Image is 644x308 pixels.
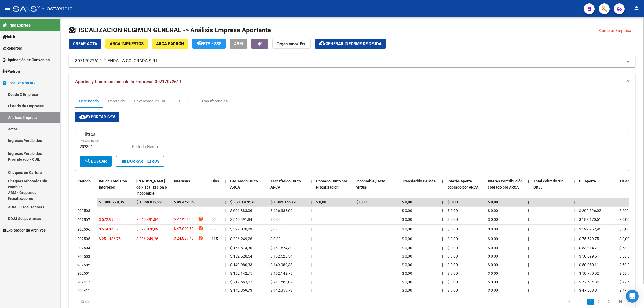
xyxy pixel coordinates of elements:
[531,175,572,199] datatable-header-cell: Total cobrado Sin DDJJ
[574,254,575,258] span: |
[528,200,529,204] span: |
[179,98,189,104] div: DDJJ
[270,227,281,231] span: $ 0,00
[579,280,599,284] span: $ 72.634,34
[619,179,637,183] span: Trf Aporte
[316,200,326,204] span: $ 0,00
[75,58,623,64] mat-panel-title: 30717072614 -
[397,237,397,241] span: |
[488,208,498,213] span: $ 0,00
[633,5,640,12] mat-icon: person
[197,40,203,46] mat-icon: remove_red_eye
[211,227,216,231] span: 86
[203,41,221,46] span: FTP - SSS
[77,179,91,183] span: Período
[230,288,252,292] span: $ 142.359,73
[225,271,226,276] span: |
[354,175,394,199] datatable-header-cell: Incobrable / Acta virtual
[69,39,101,49] button: Crear Acta
[595,297,603,306] li: page 2
[309,175,314,199] datatable-header-cell: |
[211,217,216,222] span: 55
[486,175,526,199] datatable-header-cell: Interés Contribución cobrado por ARCA
[315,39,386,49] button: Generar informe de deuda
[488,200,498,204] span: $ 0,00
[574,208,575,213] span: |
[397,208,397,213] span: |
[488,217,498,222] span: $ 0,00
[528,227,529,231] span: |
[442,246,443,250] span: |
[136,227,158,231] span: $ 597.078,89
[75,79,181,84] span: Aportes y Contribuciones de la Empresa: 30717072614
[136,200,162,204] span: $ 1.368.819,99
[270,217,281,222] span: $ 0,00
[270,271,292,276] span: $ 152.142,75
[69,73,635,90] mat-expansion-panel-header: Aportes y Contribuciones de la Empresa: 30717072614
[136,217,158,222] span: $ 545.491,84
[152,39,188,49] button: ARCA Padrón
[174,216,194,223] span: $ 27.501,98
[402,237,412,241] span: $ 0,00
[77,254,90,259] span: 202503
[574,271,575,276] span: |
[574,246,575,250] span: |
[528,179,529,183] span: |
[528,246,529,250] span: |
[270,254,292,258] span: $ 152.528,54
[270,208,292,213] span: $ 606.388,06
[574,263,575,267] span: |
[619,217,630,222] span: $ 0,00
[564,299,574,305] a: go to first page
[85,158,91,164] mat-icon: search
[448,246,458,250] span: $ 0,00
[79,115,115,119] span: Exportar CSV
[397,254,397,258] span: |
[134,175,172,199] datatable-header-cell: Deuda Bruta Neto de Fiscalización e Incobrable
[533,179,563,189] span: Total cobrado Sin DDJJ
[3,57,50,63] span: Liquidación de Convenios
[77,237,90,241] span: 202505
[397,179,398,183] span: |
[619,208,641,213] span: $ 202.526,02
[397,217,397,222] span: |
[579,271,599,276] span: $ 50.770,92
[270,237,281,241] span: $ 0,00
[42,3,73,14] span: - ostvendra
[397,288,397,292] span: |
[579,208,601,213] span: $ 202.526,02
[445,175,486,199] datatable-header-cell: Interés Aporte cobrado por ARCA
[225,288,226,292] span: |
[97,175,134,199] datatable-header-cell: Deuda Total Con Intereses
[400,175,440,199] datatable-header-cell: Transferido De Más
[572,175,577,199] datatable-header-cell: |
[225,254,226,258] span: |
[99,179,127,189] span: Deuda Total Con Intereses
[3,68,20,74] span: Padrón
[314,175,354,199] datatable-header-cell: Cobrado Bruto por Fiscalización
[174,235,194,243] span: $ 24.887,49
[356,200,367,204] span: $ 0,00
[488,179,523,189] span: Interés Contribución cobrado por ARCA
[442,200,443,204] span: |
[270,200,296,204] span: $ 1.845.156,79
[579,263,599,267] span: $ 50.050,11
[442,227,443,231] span: |
[394,175,400,199] datatable-header-cell: |
[311,263,312,267] span: |
[311,179,312,183] span: |
[619,237,630,241] span: $ 0,00
[99,237,121,241] span: $ 251.136,75
[577,175,617,199] datatable-header-cell: DJ Aporte
[311,227,312,231] span: |
[576,299,586,305] a: go to previous page
[442,280,443,284] span: |
[402,263,412,267] span: $ 0,00
[528,217,529,222] span: |
[201,98,228,104] div: Transferencias
[116,156,164,167] button: Borrar Filtros
[77,288,90,293] span: 202411
[402,208,412,213] span: $ 0,00
[448,237,458,241] span: $ 0,00
[311,280,312,284] span: |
